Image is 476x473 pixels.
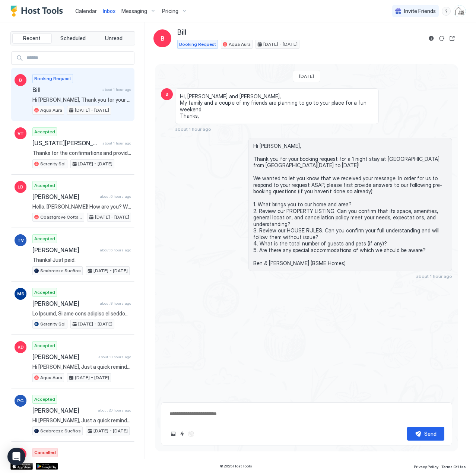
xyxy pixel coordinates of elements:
span: Coastgrove Cottage [40,214,82,220]
span: [DATE] - [DATE] [75,374,109,381]
span: about 1 hour ago [175,126,211,132]
span: © 2025 Host Tools [220,464,252,469]
span: about 8 hours ago [100,301,131,306]
button: Open reservation [448,34,457,43]
span: Recent [23,35,41,42]
a: Google Play Store [36,463,58,470]
span: Aqua Aura [40,374,62,381]
div: Send [424,430,437,438]
a: App Store [10,463,33,470]
span: about 1 hour ago [102,141,131,146]
span: Serenity Sol [40,161,66,167]
span: [DATE] - [DATE] [95,214,129,220]
span: Accepted [34,128,55,135]
span: Bill [177,28,186,37]
span: PG [17,397,24,404]
span: Seabreeze Sueños [40,428,81,434]
button: Upload image [169,429,178,438]
span: [DATE] - [DATE] [78,321,112,327]
a: Calendar [75,7,97,15]
span: Hi [PERSON_NAME], Just a quick reminder that check-out from [GEOGRAPHIC_DATA] is [DATE] before 11... [32,364,131,370]
a: Privacy Policy [414,462,438,470]
a: Host Tools Logo [10,6,66,17]
span: Hi [PERSON_NAME], Thank you for your booking request for a 1 night stay at [GEOGRAPHIC_DATA] from... [32,96,131,103]
span: Inbox [103,8,115,14]
span: Hi [PERSON_NAME], Thank you for your booking request for a 1 night stay at [GEOGRAPHIC_DATA] from... [253,143,447,267]
span: [DATE] - [DATE] [93,267,128,274]
span: about 6 hours ago [100,194,131,199]
span: VT [18,130,24,137]
button: Recent [12,33,52,44]
span: Serenity Sol [40,321,66,327]
span: [DATE] - [DATE] [263,41,298,48]
input: Input Field [23,52,134,64]
span: about 1 hour ago [416,273,452,279]
span: B [165,91,168,98]
span: B [19,77,22,83]
span: Hi, [PERSON_NAME] and [PERSON_NAME], My family and a couple of my friends are planning to go to y... [180,93,374,119]
span: Thanks for the confirmations and providing a copy of your ID via text, [US_STATE]. Please expect ... [32,150,131,156]
span: Accepted [34,289,55,296]
span: Scheduled [60,35,86,42]
span: MS [17,291,24,297]
span: TV [18,237,24,244]
span: [PERSON_NAME] [32,300,97,307]
span: Accepted [34,235,55,242]
button: Reservation information [427,34,436,43]
span: [PERSON_NAME] [32,407,95,414]
a: Terms Of Use [441,462,466,470]
span: [DATE] [299,73,314,79]
div: Open Intercom Messenger [7,448,25,466]
span: about 6 hours ago [100,248,131,253]
a: Inbox [103,7,115,15]
span: [DATE] - [DATE] [75,107,109,114]
span: Terms Of Use [441,464,466,469]
span: [PERSON_NAME] [32,193,97,200]
span: Booking Request [179,41,216,48]
span: B [161,34,165,43]
span: Cancelled [34,449,56,456]
span: about 20 hours ago [98,408,131,413]
span: [PERSON_NAME] [32,353,95,361]
span: [DATE] - [DATE] [78,161,112,167]
span: Messaging [121,8,147,15]
span: Hi [PERSON_NAME], Just a quick reminder that check-out from Seabreeze Sueños is [DATE] before 11A... [32,417,131,424]
span: [PERSON_NAME] [32,246,97,254]
button: Sync reservation [437,34,446,43]
span: Privacy Policy [414,464,438,469]
span: Aqua Aura [40,107,62,114]
span: [DATE] - [DATE] [93,428,128,434]
div: tab-group [10,31,135,45]
span: Bill [32,86,99,93]
span: about 1 hour ago [102,87,131,92]
span: Unread [105,35,123,42]
span: Booking Request [34,75,71,82]
span: Lo Ipsumd, Si ame cons adipisc el seddoei tem in Utlabore Etd mag aliqua en adminim ven qui nostr... [32,310,131,317]
span: KD [18,344,24,350]
span: Pricing [162,8,178,15]
span: Seabreeze Sueños [40,267,81,274]
span: LD [18,184,23,190]
div: User profile [454,5,466,17]
span: about 18 hours ago [98,355,131,359]
span: Hello, [PERSON_NAME]! How are you? We hope this message finds you well! As part of your stay, we ... [32,203,131,210]
span: Thanks! Just paid. [32,257,131,263]
button: Scheduled [53,33,93,44]
span: Aqua Aura [229,41,251,48]
div: menu [442,7,451,16]
button: Quick reply [178,429,187,438]
span: Accepted [34,342,55,349]
span: Calendar [75,8,97,14]
button: Unread [94,33,133,44]
button: Send [407,427,444,441]
span: Accepted [34,396,55,403]
span: Accepted [34,182,55,189]
span: [US_STATE][PERSON_NAME] [32,139,99,147]
span: Invite Friends [404,8,436,15]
